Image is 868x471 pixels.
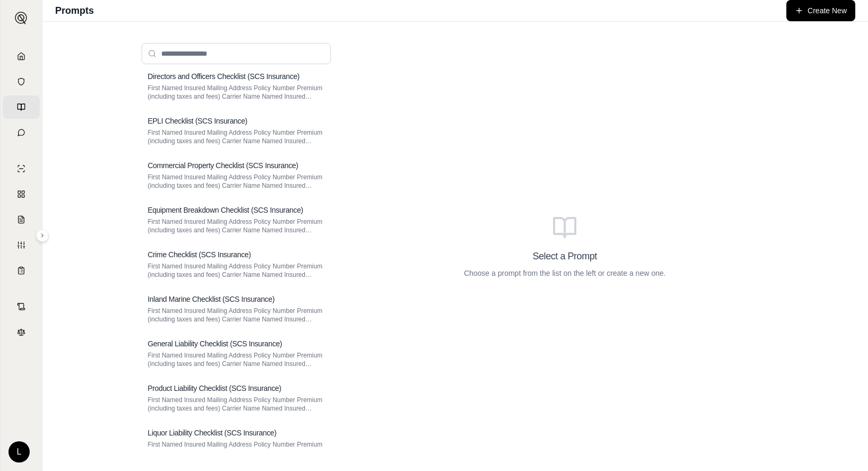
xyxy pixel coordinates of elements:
[148,217,325,234] p: First Named Insured Mailing Address Policy Number Premium (including taxes and fees) Carrier Name...
[148,84,325,101] p: First Named Insured Mailing Address Policy Number Premium (including taxes and fees) Carrier Name...
[3,320,40,344] a: Legal Search Engine
[55,3,94,18] h1: Prompts
[148,262,325,279] p: First Named Insured Mailing Address Policy Number Premium (including taxes and fees) Carrier Name...
[3,70,40,93] a: Documents Vault
[148,116,248,126] h3: EPLI Checklist (SCS Insurance)
[8,441,30,463] div: L
[3,295,40,318] a: Contract Analysis
[148,428,277,438] h3: Liquor Liability Checklist (SCS Insurance)
[3,208,40,231] a: Claim Coverage
[148,205,303,215] h3: Equipment Breakdown Checklist (SCS Insurance)
[533,249,597,264] h3: Select a Prompt
[148,128,325,145] p: First Named Insured Mailing Address Policy Number Premium (including taxes and fees) Carrier Name...
[148,351,325,368] p: First Named Insured Mailing Address Policy Number Premium (including taxes and fees) Carrier Name...
[148,383,282,394] h3: Product Liability Checklist (SCS Insurance)
[148,294,275,304] h3: Inland Marine Checklist (SCS Insurance)
[3,233,40,257] a: Custom Report
[148,71,300,82] h3: Directors and Officers Checklist (SCS Insurance)
[11,7,32,29] button: Expand sidebar
[3,259,40,282] a: Coverage Table
[36,229,49,242] button: Expand sidebar
[3,45,40,68] a: Home
[3,121,40,144] a: Chat
[148,249,251,260] h3: Crime Checklist (SCS Insurance)
[3,95,40,119] a: Prompt Library
[148,396,325,413] p: First Named Insured Mailing Address Policy Number Premium (including taxes and fees) Carrier Name...
[148,307,325,324] p: First Named Insured Mailing Address Policy Number Premium (including taxes and fees) Carrier Name...
[15,12,28,24] img: Expand sidebar
[148,338,282,349] h3: General Liability Checklist (SCS Insurance)
[3,157,40,180] a: Single Policy
[3,182,40,206] a: Policy Comparisons
[148,160,299,171] h3: Commercial Property Checklist (SCS Insurance)
[148,440,325,457] p: First Named Insured Mailing Address Policy Number Premium (including taxes and fees) Carrier Name...
[148,173,325,190] p: First Named Insured Mailing Address Policy Number Premium (including taxes and fees) Carrier Name...
[464,268,666,278] p: Choose a prompt from the list on the left or create a new one.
